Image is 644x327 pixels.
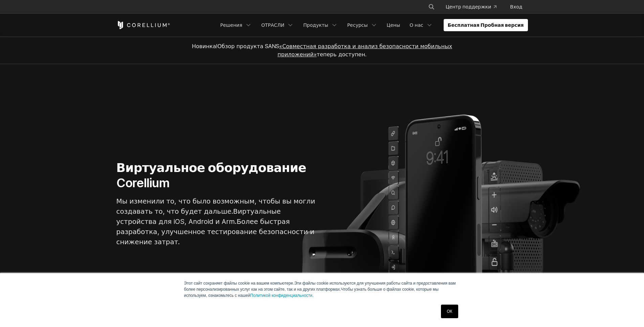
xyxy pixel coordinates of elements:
div: Навигационное меню [420,1,528,13]
ya-tr-span: ОК [447,309,452,314]
a: Политикой конфиденциальности. [250,293,313,298]
ya-tr-span: Эти файлы cookie используются для улучшения работы сайта и предоставления вам более персонализиро... [184,281,456,292]
ya-tr-span: Продукты [303,22,328,28]
ya-tr-span: Новинка! [192,43,218,50]
ya-tr-span: О нас [409,22,423,28]
div: Навигационное меню [216,19,528,31]
ya-tr-span: Центр поддержки [446,3,491,10]
a: ОК [441,305,458,318]
a: «Совместная разработка и анализ безопасности мобильных приложений» [277,43,452,58]
ya-tr-span: Этот сайт сохраняет файлы cookie на вашем компьютере. [184,281,294,286]
ya-tr-span: Мы изменили то, что было возможным, чтобы вы могли создавать то, что будет дальше. [116,197,315,215]
a: Дом Кореллиума [116,21,170,29]
ya-tr-span: Решения [220,22,242,28]
ya-tr-span: Виртуальное оборудование Corellium [116,160,306,190]
ya-tr-span: Вход [510,3,522,10]
ya-tr-span: ОТРАСЛИ [261,22,284,28]
ya-tr-span: Обзор продукта SANS [217,43,279,50]
ya-tr-span: Бесплатная Пробная версия [448,22,524,28]
ya-tr-span: Ресурсы [347,22,368,28]
ya-tr-span: Цены [387,22,400,28]
ya-tr-span: Более быстрая разработка, улучшенное тестирование безопасности и снижение затрат. [116,217,314,246]
ya-tr-span: теперь доступен. [317,51,367,58]
button: Поиск [425,1,438,13]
